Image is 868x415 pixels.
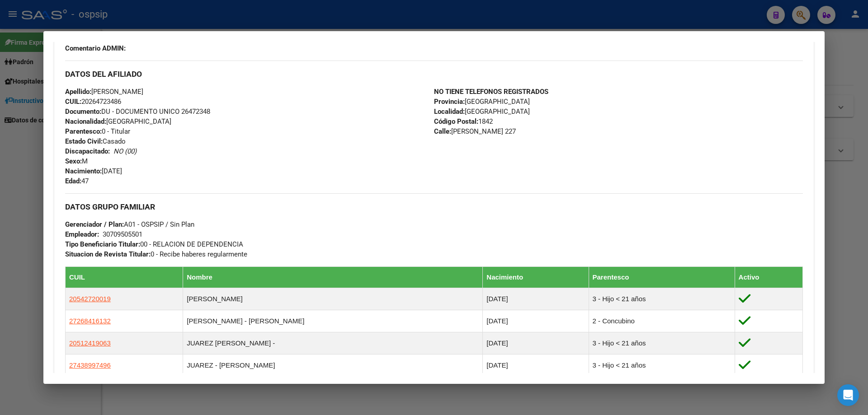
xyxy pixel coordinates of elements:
[65,127,130,135] span: 0 - Titular
[589,267,735,288] th: Parentesco
[69,361,111,369] span: 27438997496
[434,98,530,106] span: [GEOGRAPHIC_DATA]
[65,88,91,96] strong: Apellido:
[434,107,530,116] span: [GEOGRAPHIC_DATA]
[434,127,516,135] span: [PERSON_NAME] 227
[65,137,103,145] strong: Estado Civil:
[183,354,483,377] td: JUAREZ - [PERSON_NAME]
[434,127,451,135] strong: Calle:
[65,240,243,248] span: 00 - RELACION DE DEPENDENCIA
[589,288,735,310] td: 3 - Hijo < 21 años
[65,147,110,155] strong: Discapacitado:
[65,137,126,145] span: Casado
[65,202,803,212] h3: DATOS GRUPO FAMILIAR
[113,147,137,155] i: NO (00)
[183,332,483,354] td: JUAREZ [PERSON_NAME] -
[183,267,483,288] th: Nombre
[434,107,465,116] strong: Localidad:
[65,107,210,116] span: DU - DOCUMENTO UNICO 26472348
[65,44,126,52] strong: Comentario ADMIN:
[483,288,589,310] td: [DATE]
[65,117,106,126] strong: Nacionalidad:
[65,167,102,175] strong: Nacimiento:
[183,310,483,332] td: [PERSON_NAME] - [PERSON_NAME]
[589,332,735,354] td: 3 - Hijo < 21 años
[65,220,194,228] span: A01 - OSPSIP / Sin Plan
[65,177,81,185] strong: Edad:
[483,332,589,354] td: [DATE]
[69,295,111,303] span: 20542720019
[65,69,803,79] h3: DATOS DEL AFILIADO
[65,240,140,248] strong: Tipo Beneficiario Titular:
[65,157,82,165] strong: Sexo:
[589,354,735,377] td: 3 - Hijo < 21 años
[69,317,111,325] span: 27268416132
[65,127,102,135] strong: Parentesco:
[65,177,89,185] span: 47
[65,107,101,116] strong: Documento:
[65,250,247,258] span: 0 - Recibe haberes regularmente
[66,267,183,288] th: CUIL
[103,229,142,239] div: 30709505501
[65,167,122,175] span: [DATE]
[65,88,143,96] span: [PERSON_NAME]
[65,117,171,126] span: [GEOGRAPHIC_DATA]
[483,354,589,377] td: [DATE]
[434,98,465,106] strong: Provincia:
[65,220,124,228] strong: Gerenciador / Plan:
[483,310,589,332] td: [DATE]
[735,267,802,288] th: Activo
[65,250,151,258] strong: Situacion de Revista Titular:
[65,98,81,106] strong: CUIL:
[434,88,548,96] strong: NO TIENE TELEFONOS REGISTRADOS
[434,117,478,126] strong: Código Postal:
[65,98,121,106] span: 20264723486
[65,230,99,238] strong: Empleador:
[183,288,483,310] td: [PERSON_NAME]
[589,310,735,332] td: 2 - Concubino
[483,267,589,288] th: Nacimiento
[65,157,88,165] span: M
[69,339,111,347] span: 20512419063
[434,117,493,126] span: 1842
[837,384,859,406] div: Open Intercom Messenger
